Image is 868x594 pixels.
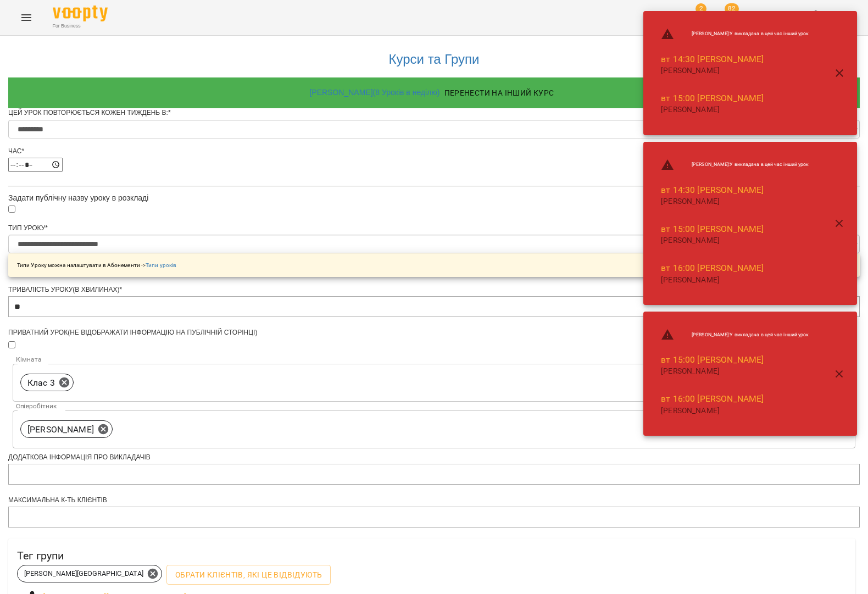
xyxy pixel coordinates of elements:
span: [PERSON_NAME][GEOGRAPHIC_DATA] [18,569,150,579]
a: вт 15:00 [PERSON_NAME] [661,354,764,365]
p: [PERSON_NAME] [661,196,809,207]
div: Цей урок повторюється кожен тиждень в: [8,108,860,118]
a: вт 16:00 [PERSON_NAME] [661,393,764,404]
h6: Тег групи [17,547,847,564]
a: вт 14:30 [PERSON_NAME] [661,185,764,195]
div: Задати публічну назву уроку в розкладі [8,192,860,203]
button: Перенести на інший курс [440,83,559,103]
span: 2 [695,3,706,14]
div: Максимальна к-ть клієнтів [8,496,860,505]
a: вт 14:30 [PERSON_NAME] [661,54,764,64]
div: Додаткова інформація про викладачів [8,453,860,462]
p: [PERSON_NAME] [661,366,809,377]
a: вт 15:00 [PERSON_NAME] [661,93,764,103]
div: [PERSON_NAME][GEOGRAPHIC_DATA] [17,565,162,582]
img: Voopty Logo [53,5,108,21]
div: [PERSON_NAME] [20,420,113,438]
a: Типи уроків [146,262,176,268]
div: Клас 3 [13,364,855,402]
p: [PERSON_NAME] [661,65,809,76]
li: [PERSON_NAME] : У викладача в цей час інший урок [652,23,817,45]
a: [PERSON_NAME] ( 8 Уроків в неділю ) [309,88,439,97]
p: [PERSON_NAME] [661,104,809,115]
span: Перенести на інший курс [444,86,554,99]
div: Тип Уроку [8,224,860,233]
p: [PERSON_NAME] [27,423,94,436]
p: [PERSON_NAME] [661,235,809,246]
p: Типи Уроку можна налаштувати в Абонементи -> [17,261,176,269]
a: вт 16:00 [PERSON_NAME] [661,263,764,273]
span: Обрати клієнтів, які це відвідують [175,568,322,581]
a: вт 15:00 [PERSON_NAME] [661,224,764,234]
button: Обрати клієнтів, які це відвідують [166,565,331,585]
li: [PERSON_NAME] : У викладача в цей час інший урок [652,324,817,346]
h3: Курси та Групи [14,52,854,66]
span: For Business [53,23,108,30]
li: [PERSON_NAME] : У викладача в цей час інший урок [652,154,817,176]
div: [PERSON_NAME] [13,410,855,448]
span: 82 [725,3,739,14]
div: Тривалість уроку(в хвилинах) [8,285,860,295]
div: Час [8,147,860,156]
div: Клас 3 [20,374,74,391]
button: Menu [13,4,40,31]
p: Клас 3 [27,376,55,390]
p: [PERSON_NAME] [661,406,809,417]
p: [PERSON_NAME] [661,275,809,286]
div: Приватний урок(не відображати інформацію на публічній сторінці) [8,328,860,337]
